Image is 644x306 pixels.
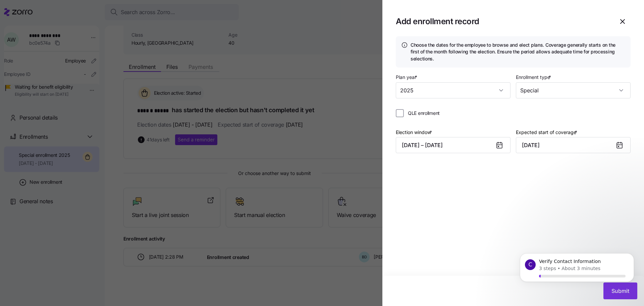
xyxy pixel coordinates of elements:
input: MM/DD/YYYY [516,137,631,153]
span: QLE enrollment [408,110,440,117]
h1: Add enrollment record [396,16,609,27]
h4: Choose the dates for the employee to browse and elect plans. Coverage generally starts on the fir... [411,42,625,62]
label: Election window [396,129,433,136]
button: [DATE] – [DATE] [396,137,511,153]
label: Enrollment type [516,74,552,81]
label: Expected start of coverage [516,129,579,136]
label: Plan year [396,74,419,81]
iframe: Intercom notifications message [510,246,644,303]
input: Enrollment type [516,82,631,98]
